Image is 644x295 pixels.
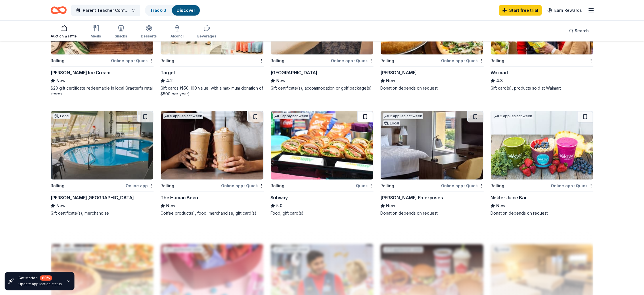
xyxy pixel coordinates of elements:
div: Local [53,113,70,119]
div: Target [160,69,175,76]
span: Search [575,27,589,34]
div: Online app Quick [441,57,484,64]
div: 80 % [40,275,52,281]
div: Coffee product(s), food, merchandise, gift card(s) [160,210,263,216]
span: 5.0 [276,202,282,209]
a: Image for Subway1 applylast weekRollingQuickSubway5.0Food, gift card(s) [271,111,373,216]
a: Discover [177,8,195,13]
div: Subway [271,194,288,201]
div: Online app Quick [441,182,484,189]
div: Online app Quick [551,182,593,189]
span: New [166,202,175,209]
button: Snacks [115,22,127,41]
span: • [574,184,575,188]
span: New [56,202,66,209]
div: Online app Quick [111,57,154,64]
img: Image for Nekter Juice Bar [491,111,593,179]
div: Rolling [380,57,394,64]
span: • [134,58,135,63]
span: New [496,202,505,209]
span: Parent Teacher Conference Night [83,7,129,14]
div: Snacks [115,34,127,39]
div: Desserts [141,34,157,39]
span: New [56,77,66,84]
span: 4.3 [496,77,503,84]
div: Rolling [160,182,174,189]
button: Alcohol [170,22,183,41]
span: New [386,202,395,209]
div: Walmart [490,69,509,76]
span: • [354,58,355,63]
a: Track· 3 [150,8,166,13]
div: Meals [91,34,101,39]
div: [PERSON_NAME] [380,69,417,76]
span: • [464,184,465,188]
a: Image for Scott Enterprises2 applieslast weekLocalRollingOnline app•Quick[PERSON_NAME] Enterprise... [380,111,483,216]
div: Gift card(s), products sold at Walmart [490,85,593,91]
span: • [464,58,465,63]
div: Online app Quick [221,182,264,189]
button: Search [564,25,593,37]
div: Rolling [160,57,174,64]
div: Alcohol [170,34,183,39]
div: Rolling [51,182,64,189]
div: Online app Quick [331,57,373,64]
div: Online app [126,182,154,189]
div: [GEOGRAPHIC_DATA] [271,69,317,76]
div: Donation depends on request [380,210,483,216]
a: Start free trial [499,5,542,16]
div: Food, gift card(s) [271,210,373,216]
span: New [386,77,395,84]
button: Track· 3Discover [145,5,200,16]
div: [PERSON_NAME] Enterprises [380,194,443,201]
div: 2 applies last week [493,113,533,119]
a: Image for The Human Bean5 applieslast weekRollingOnline app•QuickThe Human BeanNewCoffee product(... [160,111,263,216]
button: Auction & raffle [51,22,77,41]
div: Rolling [490,182,504,189]
div: Rolling [380,182,394,189]
div: Gift certificate(s), merchandise [51,210,154,216]
button: Desserts [141,22,157,41]
img: Image for Hueston Woods Lodge [51,111,153,179]
a: Image for Nekter Juice Bar2 applieslast weekRollingOnline app•QuickNekter Juice BarNewDonation de... [490,111,593,216]
div: Local [383,120,400,126]
div: Beverages [197,34,216,39]
div: Quick [356,182,373,189]
div: [PERSON_NAME] Ice Cream [51,69,110,76]
div: Gift certificate(s), accommodation or golf package(s) [271,85,373,91]
div: 5 applies last week [163,113,203,119]
div: Rolling [271,57,284,64]
div: Rolling [271,182,284,189]
div: Update application status [18,282,62,286]
a: Earn Rewards [544,5,585,16]
div: Donation depends on request [380,85,483,91]
div: Nekter Juice Bar [490,194,527,201]
button: Parent Teacher Conference Night [71,5,140,16]
img: Image for The Human Bean [161,111,263,179]
div: $20 gift certificate redeemable in local Graeter's retail stores [51,85,154,97]
img: Image for Subway [271,111,373,179]
div: 2 applies last week [383,113,423,119]
div: Rolling [490,57,504,64]
div: Auction & raffle [51,34,77,39]
div: Gift cards ($50-100 value, with a maximum donation of $500 per year) [160,85,263,97]
div: [PERSON_NAME][GEOGRAPHIC_DATA] [51,194,134,201]
span: 4.2 [166,77,173,84]
a: Image for Hueston Woods LodgeLocalRollingOnline app[PERSON_NAME][GEOGRAPHIC_DATA]NewGift certific... [51,111,154,216]
button: Meals [91,22,101,41]
button: Beverages [197,22,216,41]
span: New [276,77,285,84]
div: Get started [18,275,62,281]
div: Donation depends on request [490,210,593,216]
span: • [244,184,245,188]
div: The Human Bean [160,194,198,201]
div: 1 apply last week [273,113,309,119]
img: Image for Scott Enterprises [381,111,483,179]
div: Rolling [51,57,64,64]
a: Home [51,3,67,17]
